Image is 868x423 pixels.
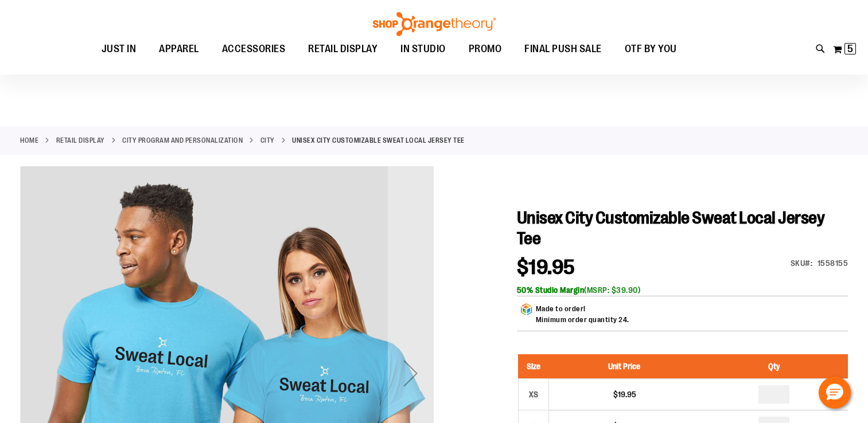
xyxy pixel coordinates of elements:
strong: Unisex City Customizable Sweat Local Jersey Tee [292,135,465,146]
th: Unit Price [548,354,700,379]
div: (MSRP: $39.90) [517,284,848,296]
th: Size [518,354,548,379]
a: ACCESSORIES [211,36,297,62]
span: FINAL PUSH SALE [524,36,602,62]
img: Shop Orangetheory [371,12,497,36]
th: Qty [700,354,848,379]
div: XS [525,386,542,403]
a: RETAIL DISPLAY [56,135,105,146]
div: Made to order! [536,303,629,331]
a: City [260,135,275,146]
span: Unisex City Customizable Sweat Local Jersey Tee [517,208,825,248]
a: PROMO [457,36,513,62]
span: $19.95 [517,256,575,279]
a: RETAIL DISPLAY [297,36,389,62]
b: 50% Studio Margin [517,285,585,295]
span: 5 [847,43,853,54]
a: FINAL PUSH SALE [513,36,613,62]
span: JUST IN [102,36,137,62]
a: JUST IN [90,36,148,62]
a: Home [20,135,38,146]
div: 1558155 [818,257,848,269]
span: IN STUDIO [400,36,446,62]
span: APPAREL [159,36,199,62]
a: OTF BY YOU [613,36,688,62]
a: IN STUDIO [389,36,457,62]
span: ACCESSORIES [222,36,286,62]
strong: SKU [791,258,813,268]
button: Hello, have a question? Let’s chat. [819,377,851,409]
a: CITY PROGRAM AND PERSONALIZATION [122,135,243,146]
span: RETAIL DISPLAY [308,36,377,62]
div: $19.95 [555,389,695,400]
a: APPAREL [147,36,211,62]
p: Minimum order quantity 24. [536,314,629,325]
span: OTF BY YOU [625,36,677,62]
span: PROMO [469,36,502,62]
